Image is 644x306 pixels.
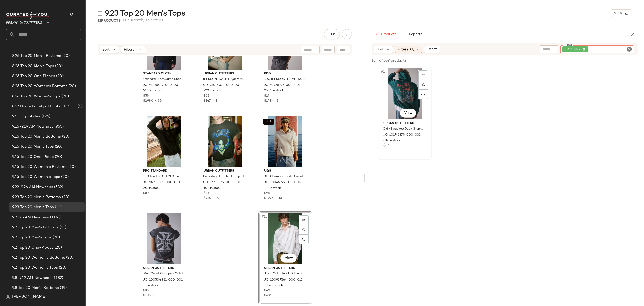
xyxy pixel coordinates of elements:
span: 27 [216,197,220,200]
span: UO-100504851-000-001 [143,278,183,282]
span: 262 in stock [143,186,160,191]
img: svg%3e [6,295,10,299]
span: 9.15 Top 20 One-Piece [12,154,54,160]
span: 9.2 Top 20 One-Pieces [12,245,54,251]
span: $89 [143,191,149,196]
span: (19) [59,285,67,291]
span: $980 [204,197,211,200]
span: 9.8-9.12 AM Newness [12,275,51,281]
span: 121 in stock [264,186,281,191]
span: View [614,11,622,15]
span: UGG [264,169,307,173]
span: 101741379 [565,47,582,52]
span: 3 [216,99,217,103]
span: View [284,256,293,260]
span: Reset [427,47,437,51]
span: (1182) [51,275,63,281]
span: UO-91856542-000-001 [143,83,180,88]
span: 8.26 Top 20 Women's Tops [12,94,60,99]
span: UO-94988532-000-001 [143,180,180,185]
span: 104 in stock [204,186,221,191]
span: 9.23 Top 20 Men's Bottoms [12,194,61,200]
span: $59 [143,94,149,98]
span: • [211,197,216,200]
span: UO-93014074-000-001 [203,83,241,88]
span: 5 [276,99,278,103]
img: 100504851_001_b [139,213,190,264]
span: (20) [60,94,69,99]
span: (20) [58,265,66,271]
span: SET [265,120,272,124]
span: $2.98K [143,99,153,103]
span: #11 [261,214,268,219]
img: 97950869_001_b [199,116,250,167]
span: 1 of [372,58,377,63]
span: 8.26 Top 20 Men's Bottoms [12,53,61,59]
span: Standard Cloth Jump Shot Hoodie Sweatshirt in Black at Urban Outfitters [143,77,185,82]
span: 9.2 Top 20 Men's Tops [12,235,52,240]
span: (20) [60,174,69,180]
span: $35 [204,191,209,196]
span: UO-100459791-000-016 [264,180,302,185]
span: (532) [53,184,63,190]
span: (20) [68,83,76,89]
img: 94988532_001_b [139,116,190,167]
span: 9.22-9.26 AM Newness [12,184,53,190]
span: #1 [380,69,386,74]
span: 9.15 Top 20 Women's Bottoms [12,164,67,170]
span: • [151,294,156,297]
span: Pro Standard UO MLB Exclusive [US_STATE] Yankees Logo Hoodie Sweatshirt in Black, Men's at Urban ... [143,174,185,179]
span: [PERSON_NAME] Ryders Mesh Football Jersey Tee in Black, Men's at Urban Outfitters [203,77,246,82]
span: Urban Outfitters [6,17,42,26]
span: 9.15 Top 20 Women's Tops [12,174,60,180]
span: (20) [65,255,74,261]
span: UO-100937564-000-015 [264,278,303,282]
img: svg%3e [422,74,425,77]
span: 532 in stock [383,138,401,143]
span: 9.8 Top 20 Men's Bottoms [12,285,59,291]
span: 720 in stock [204,89,221,93]
span: Urban Outfitters [143,266,186,271]
span: 3 [156,294,157,297]
span: (21) [59,225,66,230]
img: svg%3e [302,228,305,231]
span: (955) [53,124,64,130]
span: (20) [55,73,64,79]
span: (1 currently selected) [123,18,163,24]
img: cfy_white_logo.C9jOOHJF.svg [6,12,49,19]
span: 18 in stock [143,283,159,288]
span: 2684 in stock [264,89,284,93]
button: View [280,254,297,263]
span: 8.26 Top 20 Women's Bottoms [12,83,68,89]
span: 9.23 Top 20 Men's Tops [105,9,185,19]
span: UO-101741379-000-032 [383,133,421,137]
span: BDG [264,72,307,76]
span: • [271,99,276,103]
span: Old Milwaukee Duck Graphic Hoodie Sweatshirt in Dark Green, Men's at Urban Outfitters [383,127,425,131]
i: Clear Filter [626,46,632,52]
span: Urban Outfitters [383,121,426,126]
span: $105 [143,294,151,297]
span: 8.26 Top 20 Men's Tops [12,63,54,69]
span: Filters [124,47,134,52]
span: • [274,197,279,200]
img: svg%3e [422,83,425,86]
span: $98 [264,191,270,196]
span: (20) [67,164,76,170]
img: 100459791_016_b [260,116,311,167]
span: 9.15-9.19 AM Newness [12,124,53,130]
span: (11) [54,204,62,210]
span: $147 [204,99,211,103]
span: 9/11 Top Styles [12,114,40,119]
span: (20) [61,194,70,200]
span: $19 [264,94,269,98]
span: (20) [54,245,62,251]
span: 9.15 Top 20 Men's Bottoms [12,134,61,140]
img: 100937564_015_b [260,213,311,264]
span: Pro Standard [143,169,186,173]
span: Urban Outfitters UO The Baggy Dress Shirt in White/Black Stripe, Men's at Urban Outfitters [264,272,306,276]
span: 13 [279,197,282,200]
span: (20) [54,63,63,69]
span: UO-97950869-000-001 [203,180,240,185]
button: Reset [424,46,440,53]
